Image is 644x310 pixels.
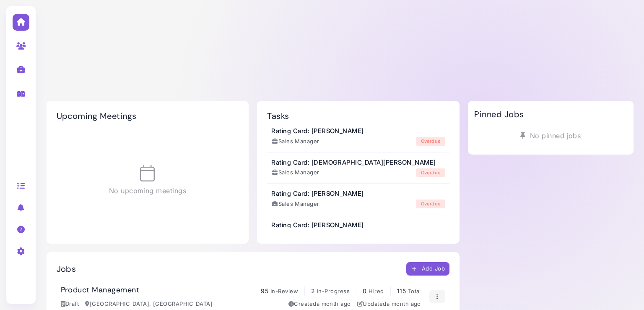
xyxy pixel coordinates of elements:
[363,287,366,294] span: 0
[271,137,319,146] div: Sales Manager
[357,300,421,308] div: Updated
[288,300,351,308] div: Created
[317,300,351,307] time: Jul 17, 2025
[397,287,406,294] span: 115
[387,300,421,307] time: Jul 17, 2025
[311,287,315,294] span: 2
[271,168,319,177] div: Sales Manager
[271,200,319,208] div: Sales Manager
[57,111,137,121] h2: Upcoming Meetings
[57,129,239,231] div: No upcoming meetings
[57,264,76,274] h2: Jobs
[408,288,421,294] span: Total
[270,288,298,294] span: In-Review
[416,168,445,177] div: overdue
[474,128,627,144] div: No pinned jobs
[271,221,364,229] h3: Rating Card: [PERSON_NAME]
[317,288,350,294] span: In-Progress
[416,200,445,208] div: overdue
[85,300,213,308] div: [GEOGRAPHIC_DATA], [GEOGRAPHIC_DATA]
[411,265,445,273] div: Add Job
[61,286,140,295] h3: Product Management
[271,190,364,197] h3: Rating Card: [PERSON_NAME]
[271,127,364,135] h3: Rating Card: [PERSON_NAME]
[416,137,445,146] div: overdue
[267,111,289,121] h2: Tasks
[474,109,524,119] h2: Pinned Jobs
[369,288,384,294] span: Hired
[261,287,268,294] span: 95
[271,159,436,166] h3: Rating Card: [DEMOGRAPHIC_DATA][PERSON_NAME]
[406,262,450,276] button: Add Job
[61,300,79,308] div: Draft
